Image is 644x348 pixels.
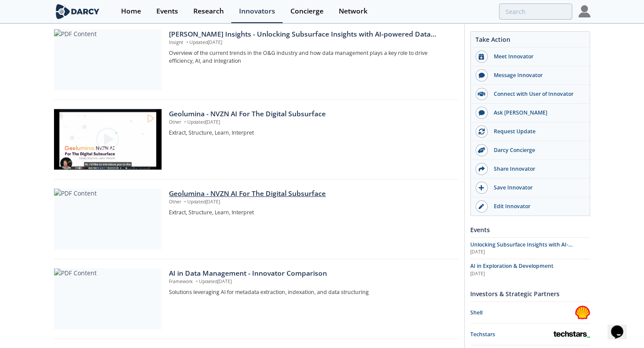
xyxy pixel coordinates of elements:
[121,8,141,15] div: Home
[54,29,458,90] a: PDF Content [PERSON_NAME] Insights - Unlocking Subsurface Insights with AI-powered Data Indexatio...
[182,119,187,125] span: •
[470,262,553,270] span: AI in Exploration & Development
[488,128,585,135] div: Request Update
[169,288,452,296] p: Solutions leveraging AI for metadata extraction, indexation, and data structuring
[169,209,452,216] p: Extract, Structure, Learn, Interpret
[499,3,572,20] input: Advanced Search
[471,35,590,47] div: Take Action
[169,29,452,40] div: [PERSON_NAME] Insights - Unlocking Subsurface Insights with AI-powered Data Indexation and Struct...
[470,241,590,256] a: Unlocking Subsurface Insights with AI-powered Data Indexation and Structuring [DATE]
[185,39,189,45] span: •
[470,241,577,256] span: Unlocking Subsurface Insights with AI-powered Data Indexation and Structuring
[470,222,590,237] div: Events
[194,278,199,284] span: •
[470,309,575,317] div: Shell
[54,109,162,169] img: Video Content
[169,189,452,199] div: Geolumina - NVZN AI For The Digital Subsurface
[470,286,590,301] div: Investors & Strategic Partners
[553,331,590,338] img: Techstars
[488,203,585,210] div: Edit Innovator
[169,119,452,126] p: Other Updated [DATE]
[470,262,590,277] a: AI in Exploration & Development [DATE]
[169,199,452,206] p: Other Updated [DATE]
[169,278,452,285] p: Framework Updated [DATE]
[470,305,590,320] a: Shell Shell
[169,49,452,65] p: Overview of the current trends in the O&G industry and how data management plays a key role to dr...
[54,109,458,170] a: Video Content Geolumina - NVZN AI For The Digital Subsurface Other •Updated[DATE] Extract, Struct...
[95,127,120,151] img: play-chapters-gray.svg
[156,8,178,15] div: Events
[470,327,590,342] a: Techstars Techstars
[193,8,224,15] div: Research
[488,184,585,192] div: Save Innovator
[470,331,553,338] div: Techstars
[488,90,585,98] div: Connect with User of Innovator
[339,8,368,15] div: Network
[578,5,590,17] img: Profile
[239,8,275,15] div: Innovators
[54,4,101,19] img: logo-wide.svg
[54,189,458,250] a: PDF Content Geolumina - NVZN AI For The Digital Subsurface Other •Updated[DATE] Extract, Structur...
[575,305,590,320] img: Shell
[169,39,452,46] p: Insight Updated [DATE]
[471,179,590,197] button: Save Innovator
[169,268,452,279] div: AI in Data Management - Innovator Comparison
[488,165,585,173] div: Share Innovator
[607,313,635,339] iframe: chat widget
[471,197,590,216] a: Edit Innovator
[488,53,585,61] div: Meet Innovator
[169,129,452,137] p: Extract, Structure, Learn, Interpret
[54,268,458,329] a: PDF Content AI in Data Management - Innovator Comparison Framework •Updated[DATE] Solutions lever...
[182,199,187,205] span: •
[488,109,585,117] div: Ask [PERSON_NAME]
[470,249,590,256] div: [DATE]
[169,109,452,119] div: Geolumina - NVZN AI For The Digital Subsurface
[290,8,324,15] div: Concierge
[470,270,590,277] div: [DATE]
[488,146,585,154] div: Darcy Concierge
[488,71,585,79] div: Message Innovator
